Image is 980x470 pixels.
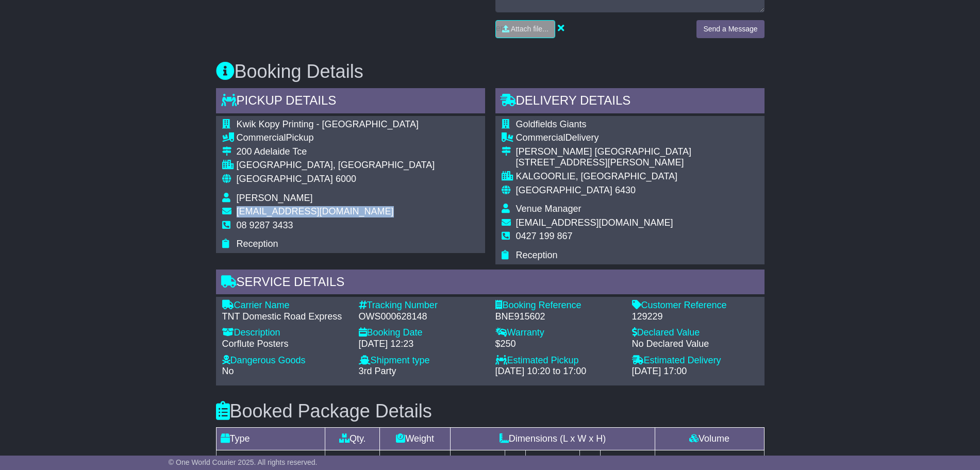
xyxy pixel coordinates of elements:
[632,366,758,377] div: [DATE] 17:00
[516,185,612,195] span: [GEOGRAPHIC_DATA]
[495,88,765,116] div: Delivery Details
[655,428,764,450] td: Volume
[632,339,758,350] div: No Declared Value
[516,132,691,144] div: Delivery
[632,327,758,339] div: Declared Value
[222,355,348,366] div: Dangerous Goods
[516,231,573,241] span: 0427 199 867
[359,311,485,323] div: OWS000628148
[359,327,485,339] div: Booking Date
[237,132,286,143] span: Commercial
[632,300,758,311] div: Customer Reference
[516,146,691,158] div: [PERSON_NAME] [GEOGRAPHIC_DATA]
[237,174,333,184] span: [GEOGRAPHIC_DATA]
[222,339,348,350] div: Corflute Posters
[495,339,622,350] div: $250
[336,174,356,184] span: 6000
[222,311,348,323] div: TNT Domestic Road Express
[216,270,765,297] div: Service Details
[169,458,318,466] span: © One World Courier 2025. All rights reserved.
[632,311,758,323] div: 129229
[451,428,655,450] td: Dimensions (L x W x H)
[495,355,622,366] div: Estimated Pickup
[237,206,394,216] span: [EMAIL_ADDRESS][DOMAIN_NAME]
[359,355,485,366] div: Shipment type
[516,119,587,129] span: Goldfields Giants
[216,88,485,116] div: Pickup Details
[216,401,765,422] h3: Booked Package Details
[237,146,435,158] div: 200 Adelaide Tce
[237,220,293,230] span: 08 9287 3433
[516,204,582,214] span: Venue Manager
[222,327,348,339] div: Description
[216,428,325,450] td: Type
[516,250,558,260] span: Reception
[495,300,622,311] div: Booking Reference
[495,327,622,339] div: Warranty
[325,428,380,450] td: Qty.
[237,239,278,249] span: Reception
[216,61,765,82] h3: Booking Details
[359,366,396,376] span: 3rd Party
[516,157,691,169] div: [STREET_ADDRESS][PERSON_NAME]
[237,160,435,171] div: [GEOGRAPHIC_DATA], [GEOGRAPHIC_DATA]
[237,132,435,144] div: Pickup
[615,185,636,195] span: 6430
[495,311,622,323] div: BNE915602
[516,217,673,228] span: [EMAIL_ADDRESS][DOMAIN_NAME]
[237,119,419,129] span: Kwik Kopy Printing - [GEOGRAPHIC_DATA]
[516,171,691,182] div: KALGOORLIE, [GEOGRAPHIC_DATA]
[237,193,313,203] span: [PERSON_NAME]
[632,355,758,366] div: Estimated Delivery
[516,132,566,143] span: Commercial
[696,20,764,38] button: Send a Message
[222,366,234,376] span: No
[222,300,348,311] div: Carrier Name
[380,428,451,450] td: Weight
[359,339,485,350] div: [DATE] 12:23
[359,300,485,311] div: Tracking Number
[723,455,727,463] sup: 3
[495,366,622,377] div: [DATE] 10:20 to 17:00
